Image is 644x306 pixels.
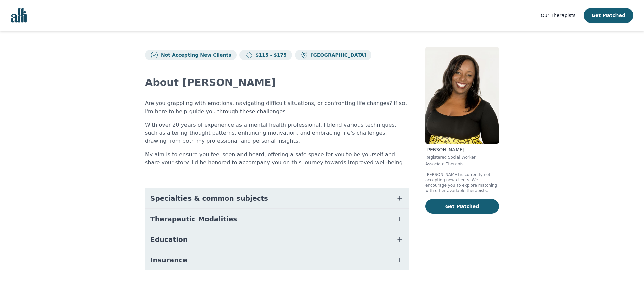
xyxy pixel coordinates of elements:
[425,47,499,144] img: Natasha_Halliday
[145,77,409,89] h2: About [PERSON_NAME]
[145,150,409,167] p: My aim is to ensure you feel seen and heard, offering a safe space for you to be yourself and sha...
[308,52,366,58] p: [GEOGRAPHIC_DATA]
[584,8,633,23] button: Get Matched
[425,155,499,160] p: Registered Social Worker
[541,13,575,18] span: Our Therapists
[145,188,409,208] button: Specialties & common subjects
[425,161,499,167] p: Associate Therapist
[150,193,268,203] span: Specialties & common subjects
[11,8,27,23] img: alli logo
[145,250,409,270] button: Insurance
[150,255,187,265] span: Insurance
[158,52,231,58] p: Not Accepting New Clients
[425,146,499,153] p: [PERSON_NAME]
[253,52,287,58] p: $115 - $175
[145,121,409,145] p: With over 20 years of experience as a mental health professional, I blend various techniques, suc...
[145,99,409,116] p: Are you grappling with emotions, navigating difficult situations, or confronting life changes? If...
[150,235,188,244] span: Education
[150,214,237,224] span: Therapeutic Modalities
[145,209,409,229] button: Therapeutic Modalities
[541,11,575,19] a: Our Therapists
[425,172,499,193] p: [PERSON_NAME] is currently not accepting new clients. We encourage you to explore matching with o...
[425,199,499,214] button: Get Matched
[145,229,409,250] button: Education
